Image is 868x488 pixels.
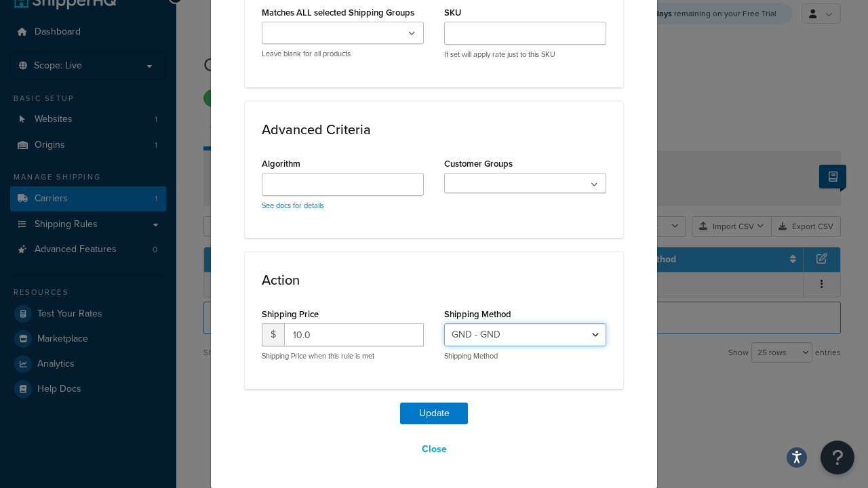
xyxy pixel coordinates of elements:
p: If set will apply rate just to this SKU [444,49,606,60]
p: Leave blank for all products [262,49,424,59]
button: Close [413,438,456,461]
span: $ [262,323,284,346]
a: See docs for details [262,200,324,211]
p: Shipping Method [444,351,606,361]
h3: Advanced Criteria [262,122,606,137]
label: Shipping Method [444,309,511,319]
button: Update [400,403,468,424]
label: Customer Groups [444,159,513,169]
h3: Action [262,272,606,287]
label: SKU [444,7,461,18]
p: Shipping Price when this rule is met [262,351,424,361]
label: Algorithm [262,159,300,169]
label: Matches ALL selected Shipping Groups [262,7,414,18]
label: Shipping Price [262,309,319,319]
